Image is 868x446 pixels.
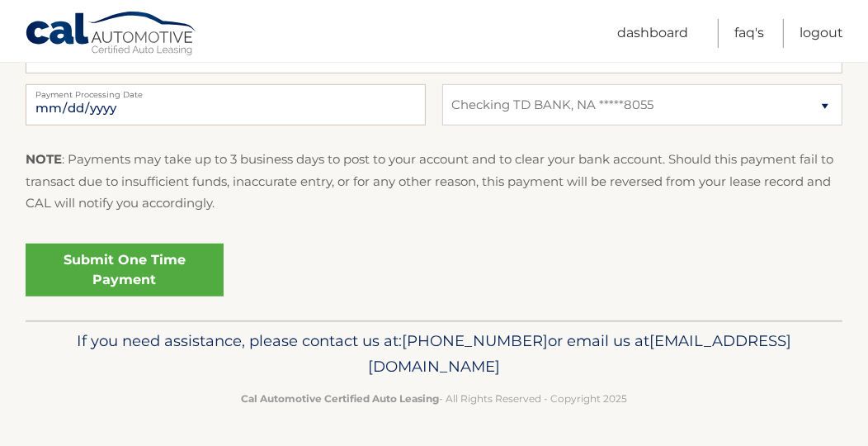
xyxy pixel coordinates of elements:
[26,84,426,126] input: Payment Date
[50,328,818,381] p: If you need assistance, please contact us at: or email us at
[26,244,224,297] a: Submit One Time Payment
[25,11,198,59] a: Cal Automotive
[734,19,764,48] a: FAQ's
[26,149,842,214] p: : Payments may take up to 3 business days to post to your account and to clear your bank account....
[26,151,62,167] strong: NOTE
[800,19,843,48] a: Logout
[50,390,818,407] p: - All Rights Reserved - Copyright 2025
[402,331,548,350] span: [PHONE_NUMBER]
[26,84,426,97] label: Payment Processing Date
[617,19,688,48] a: Dashboard
[241,392,439,405] strong: Cal Automotive Certified Auto Leasing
